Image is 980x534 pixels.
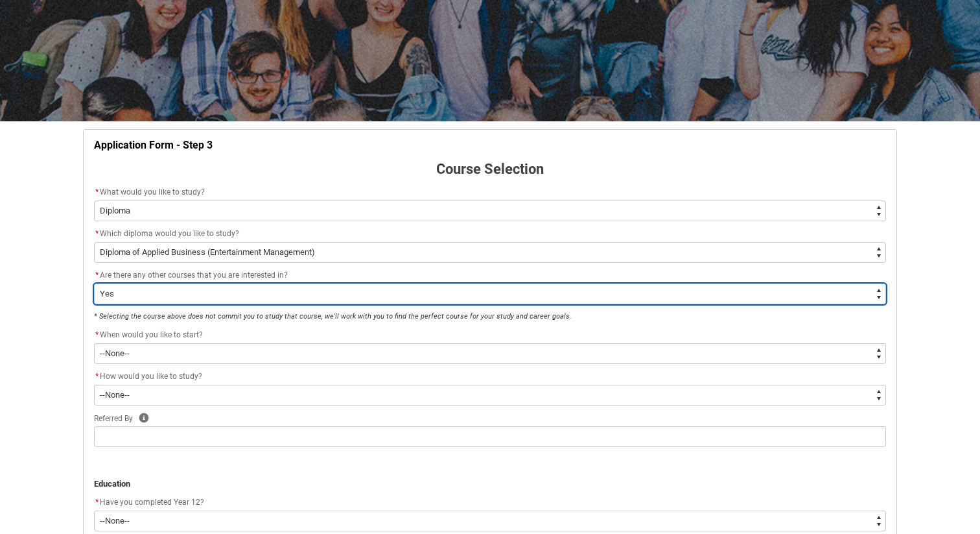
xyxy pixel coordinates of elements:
[436,161,544,177] strong: Course Selection
[94,479,130,489] strong: Education
[94,312,572,321] em: * Selecting the course above does not commit you to study that course, we'll work with you to fin...
[95,188,99,197] abbr: required
[95,372,99,381] abbr: required
[100,188,205,197] span: What would you like to study?
[100,271,288,280] span: Are there any other courses that you are interested in?
[94,139,213,151] strong: Application Form - Step 3
[100,498,204,507] span: Have you completed Year 12?
[100,330,203,339] span: When would you like to start?
[95,498,99,507] abbr: required
[100,372,202,381] span: How would you like to study?
[95,271,99,280] abbr: required
[95,229,99,238] abbr: required
[100,229,239,238] span: Which diploma would you like to study?
[95,330,99,339] abbr: required
[94,414,133,423] span: Referred By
